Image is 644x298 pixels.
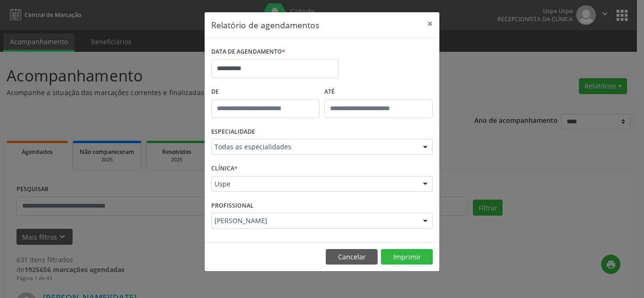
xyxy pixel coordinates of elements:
[211,198,254,213] label: PROFISSIONAL
[215,142,413,152] span: Todas as especialidades
[211,85,320,99] label: De
[381,249,433,265] button: Imprimir
[215,179,413,189] span: Uspe
[211,45,285,59] label: DATA DE AGENDAMENTO
[324,85,433,99] label: ATÉ
[215,216,413,226] span: [PERSON_NAME]
[326,249,378,265] button: Cancelar
[211,161,238,176] label: CLÍNICA
[421,12,439,35] button: Close
[211,125,255,139] label: ESPECIALIDADE
[211,19,319,31] h5: Relatório de agendamentos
